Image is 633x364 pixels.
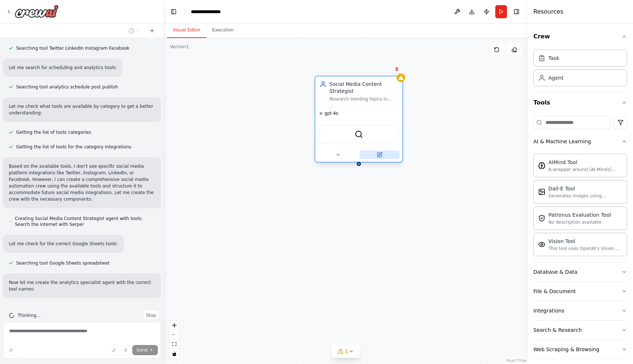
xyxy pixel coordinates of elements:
[533,47,627,92] div: Crew
[538,162,545,169] img: Aimindtool
[315,77,403,164] div: Social Media Content StrategistResearch trending topics in {industry} and generate creative, enga...
[109,345,119,355] button: Upload files
[170,340,179,349] button: fit view
[533,92,627,113] button: Tools
[533,138,591,145] div: AI & Machine Learning
[533,282,627,301] button: File & Document
[16,129,91,135] span: Getting the list of tools categories
[15,216,155,227] span: Creating Social Media Content Strategist agent with tools: Search the internet with Serper
[538,215,545,222] img: Patronusevaltool
[169,7,179,17] button: Hide left sidebar
[533,288,576,295] div: File & Document
[329,96,398,102] div: Research trending topics in {industry} and generate creative, engaging content ideas that align w...
[548,193,622,199] div: Generates images using OpenAI's Dall-E model.
[170,330,179,340] button: zoom out
[15,5,59,18] img: Logo
[355,130,363,139] img: SerperDevTool
[548,246,622,251] div: This tool uses OpenAI's Vision API to describe the contents of an image.
[146,312,156,318] span: Stop
[533,307,564,314] div: Integrations
[538,241,545,248] img: Visiontool
[143,310,159,321] button: Stop
[170,321,179,359] div: React Flow controls
[18,312,41,318] span: Thinking...
[533,321,627,340] button: Search & Research
[6,345,16,355] button: Improve this prompt
[206,23,240,38] button: Execution
[170,349,179,359] button: toggle interactivity
[392,64,401,74] button: Delete node
[191,8,229,15] nav: breadcrumb
[16,260,110,266] span: Searching tool Google Sheets spreadsheet
[132,345,158,355] button: Send
[533,132,627,151] button: AI & Machine Learning
[9,279,155,292] p: Now let me create the analytics specialist agent with the correct tool names:
[137,347,148,353] span: Send
[167,23,206,38] button: Visual Editor
[548,238,622,245] div: Vision Tool
[538,188,545,196] img: Dalletool
[9,163,155,202] p: Based on the available tools, I don't see specific social media platform integrations like Twitte...
[121,345,131,355] button: Click to speak your automation idea
[548,167,622,172] div: A wrapper around [AI-Minds]([URL][DOMAIN_NAME]). Useful for when you need answers to questions fr...
[16,84,118,90] span: Searching tool analytics schedule post publish
[548,219,611,225] div: No description available
[533,346,599,353] div: Web Scraping & Browsing
[9,103,155,116] p: Let me check what tools are available by category to get a better understanding:
[146,26,158,35] button: Start a new chat
[548,211,611,219] div: Patronus Evaluation Tool
[126,26,143,35] button: Switch to previous chat
[9,240,118,247] p: Let me check for the correct Google Sheets tools:
[533,268,577,276] div: Database & Data
[507,359,526,363] a: React Flow attribution
[533,262,627,281] button: Database & Data
[359,151,399,159] button: Open in side panel
[511,7,522,17] button: Hide right sidebar
[533,301,627,320] button: Integrations
[548,74,563,81] div: Agent
[533,26,627,47] button: Crew
[548,159,622,166] div: AIMind Tool
[345,348,348,355] span: 1
[16,45,130,51] span: Searching tool Twitter LinkedIn Instagram Facebook
[533,326,582,334] div: Search & Research
[533,7,563,16] h4: Resources
[332,345,360,358] button: 1
[548,185,622,192] div: Dall-E Tool
[170,44,189,50] div: Version 1
[325,111,338,116] span: gpt-4o
[533,151,627,262] div: AI & Machine Learning
[548,54,559,62] div: Task
[9,64,117,71] p: Let me search for scheduling and analytics tools:
[329,81,398,95] div: Social Media Content Strategist
[16,144,132,150] span: Getting the list of tools for the category Integrations
[170,321,179,330] button: zoom in
[533,340,627,359] button: Web Scraping & Browsing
